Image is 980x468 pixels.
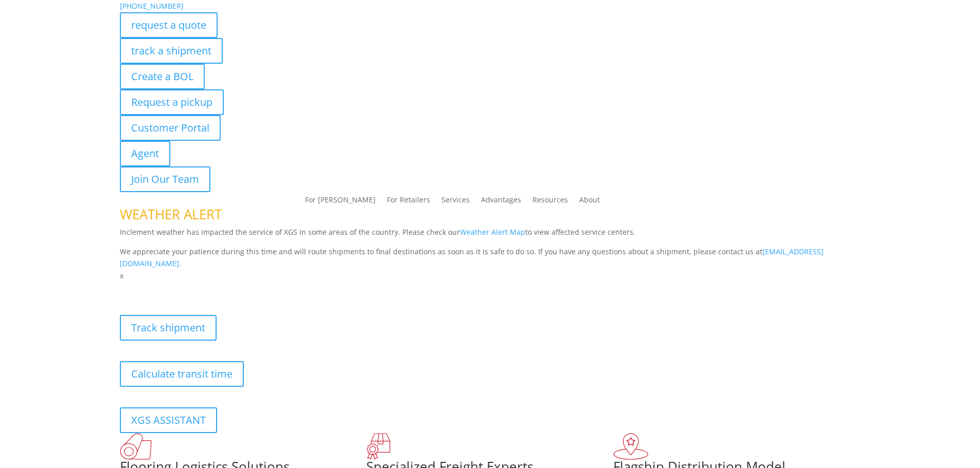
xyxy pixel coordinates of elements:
a: Services [441,196,470,208]
a: Resources [532,196,568,208]
a: Agent [120,141,170,166]
a: [PHONE_NUMBER] [120,1,184,11]
p: x [120,270,861,282]
a: track a shipment [120,38,223,64]
img: xgs-icon-flagship-distribution-model-red [613,433,649,460]
a: Customer Portal [120,115,221,141]
p: We appreciate your patience during this time and will route shipments to final destinations as so... [120,246,861,270]
a: For [PERSON_NAME] [305,196,376,208]
a: Weather Alert Map [460,227,525,237]
a: About [579,196,600,208]
a: For Retailers [387,196,430,208]
a: Calculate transit time [120,361,244,387]
a: request a quote [120,12,218,38]
a: Request a pickup [120,89,224,115]
span: WEATHER ALERT [120,205,222,223]
p: Inclement weather has impacted the service of XGS in some areas of the country. Please check our ... [120,226,861,246]
img: xgs-icon-focused-on-flooring-red [366,433,390,460]
a: Track shipment [120,315,217,341]
a: Join Our Team [120,166,210,192]
a: Create a BOL [120,64,205,89]
a: Advantages [481,196,521,208]
img: xgs-icon-total-supply-chain-intelligence-red [120,433,152,460]
a: XGS ASSISTANT [120,407,217,433]
b: Visibility, transparency, and control for your entire supply chain. [120,284,349,293]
